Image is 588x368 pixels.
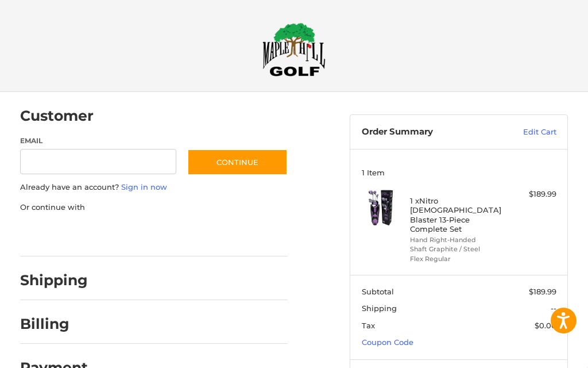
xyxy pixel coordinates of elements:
span: -- [551,304,556,313]
a: Edit Cart [494,126,556,138]
h2: Customer [20,107,94,125]
span: $189.99 [529,287,556,296]
p: Or continue with [20,202,288,213]
label: Email [20,136,176,146]
p: Already have an account? [20,182,288,193]
h4: 1 x Nitro [DEMOGRAPHIC_DATA] Blaster 13-Piece Complete Set [410,196,505,233]
span: Shipping [362,304,397,313]
a: Sign in now [121,182,167,191]
div: $189.99 [508,189,556,200]
li: Shaft Graphite / Steel [410,244,505,254]
li: Flex Regular [410,254,505,264]
h2: Billing [20,315,87,333]
li: Hand Right-Handed [410,235,505,245]
h2: Shipping [20,271,88,289]
span: $0.00 [535,321,556,330]
h3: Order Summary [362,126,494,138]
h3: 1 Item [362,168,556,177]
span: Subtotal [362,287,394,296]
iframe: PayPal-paypal [16,224,102,245]
span: Tax [362,321,375,330]
img: Maple Hill Golf [262,22,326,76]
iframe: PayPal-paylater [114,224,200,245]
a: Coupon Code [362,338,413,347]
button: Continue [187,149,288,175]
